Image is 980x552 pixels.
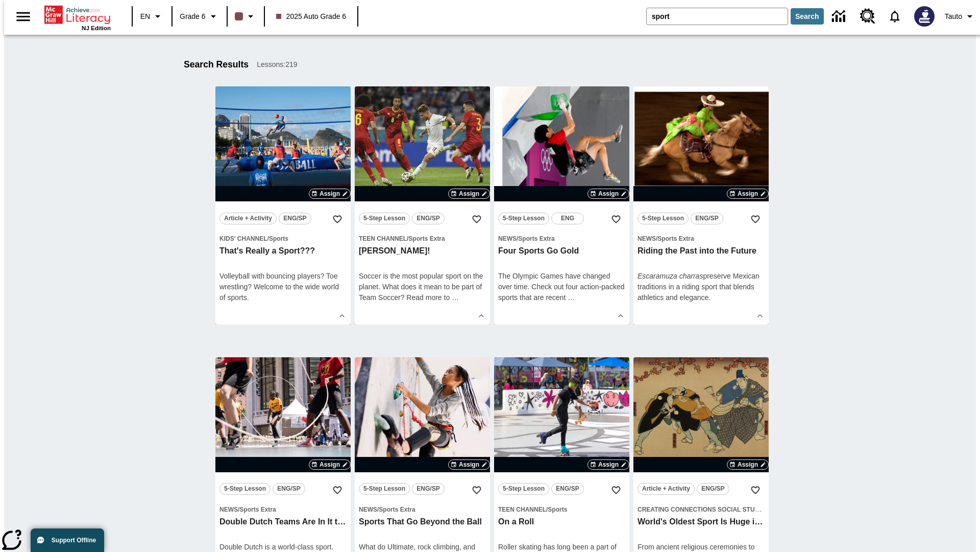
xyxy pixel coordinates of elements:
span: Teen Channel [359,235,407,242]
em: Escaramuza charras [638,272,703,280]
a: Notifications [881,3,908,30]
h1: Search Results [184,59,249,70]
span: ENG/SP [556,484,579,494]
button: ENG/SP [412,483,445,495]
button: Class color is dark brown. Change class color [231,7,261,26]
button: Assign Choose Dates [587,459,629,470]
button: Show Details [474,308,489,324]
span: Assign [738,189,758,198]
span: ENG/SP [277,484,300,494]
button: 5-Step Lesson [359,213,410,224]
span: Assign [598,189,619,198]
a: Resource Center, Will open in new tab [854,3,881,30]
button: Add to Favorites [746,481,765,499]
span: 5-Step Lesson [642,213,684,224]
button: Grade: Grade 6, Select a grade [176,7,224,26]
button: Add to Favorites [328,210,347,228]
button: Assign Choose Dates [448,459,490,470]
span: ENG/SP [701,484,724,494]
button: 5-Step Lesson [498,213,549,224]
button: 5-Step Lesson [638,213,689,224]
span: / [656,235,657,242]
span: Topic: News/Sports Extra [638,233,765,244]
span: Assign [738,460,758,469]
button: Show Details [613,308,628,324]
button: ENG/SP [273,483,305,495]
h3: Four Sports Go Gold [498,246,625,257]
div: Soccer is the most popular sport on the planet. What does it mean to be part of Team Soccer? Read... [359,271,486,303]
span: / [517,235,518,242]
span: / [407,235,408,242]
h3: On a Roll [498,517,625,527]
span: Grade 6 [180,11,206,22]
button: Assign Choose Dates [587,189,629,199]
span: Sports Extra [657,235,694,242]
span: Sports [548,506,567,513]
span: ENG/SP [416,213,439,224]
span: Topic: Kids' Channel/Sports [219,233,347,244]
div: Volleyball with bouncing players? Toe wrestling? Welcome to the wide world of sports. [219,271,347,303]
button: Show Details [752,308,768,324]
button: ENG [551,213,584,224]
span: ENG [561,213,574,224]
h3: G-O-O-A-L! [359,246,486,257]
button: ENG/SP [697,483,729,495]
h3: That's Really a Sport??? [219,246,347,257]
button: Open side menu [8,2,38,32]
span: ENG/SP [416,484,439,494]
span: Article + Activity [224,213,272,224]
h3: Double Dutch Teams Are In It to Win It [219,517,347,527]
span: 5-Step Lesson [363,213,405,224]
span: Sports Extra [408,235,445,242]
button: Assign Choose Dates [727,459,769,470]
span: / [238,506,239,513]
span: 5-Step Lesson [224,484,266,494]
span: 5-Step Lesson [363,484,405,494]
button: Search [791,8,824,25]
span: … [568,293,575,302]
span: News [219,506,238,513]
span: EN [140,11,150,22]
button: Add to Favorites [607,210,625,228]
span: / [546,506,548,513]
div: lesson details [355,86,490,325]
span: Lessons : 219 [257,59,297,70]
span: Support Offline [52,537,96,544]
button: Select a new avatar [908,3,941,30]
div: The Olympic Games have changed over time. Check out four action-packed sports that are recent [498,271,625,303]
span: Sports Extra [239,506,276,513]
span: Assign [598,460,619,469]
span: Sports [269,235,288,242]
span: Topic: Teen Channel/Sports [498,504,625,515]
button: Add to Favorites [328,481,347,499]
span: 5-Step Lesson [503,484,545,494]
span: Creating Connections Social Studies [638,506,769,513]
span: Kids' Channel [219,235,267,242]
a: Home [44,5,111,25]
button: Assign Choose Dates [309,189,351,199]
div: lesson details [494,86,629,325]
span: ENG/SP [283,213,306,224]
button: 5-Step Lesson [219,483,271,495]
button: Article + Activity [219,213,277,224]
span: Assign [320,460,340,469]
a: Data Center [826,3,854,31]
button: Assign Choose Dates [727,189,769,199]
span: News [638,235,656,242]
button: ENG/SP [691,213,723,224]
h3: Sports That Go Beyond the Ball [359,517,486,527]
span: / [267,235,269,242]
span: NJ Edition [82,25,111,31]
span: Topic: Creating Connections Social Studies/World History II [638,504,765,515]
span: Article + Activity [642,484,690,494]
span: ENG/SP [695,213,718,224]
p: preserve Mexican traditions in a riding sport that blends athletics and elegance. [638,271,765,303]
span: Topic: News/Sports Extra [359,504,486,515]
button: Assign Choose Dates [448,189,490,199]
button: Add to Favorites [468,481,486,499]
span: Assign [320,189,340,198]
span: 5-Step Lesson [503,213,545,224]
span: Topic: Teen Channel/Sports Extra [359,233,486,244]
span: Topic: News/Sports Extra [498,233,625,244]
button: Support Offline [31,528,104,552]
